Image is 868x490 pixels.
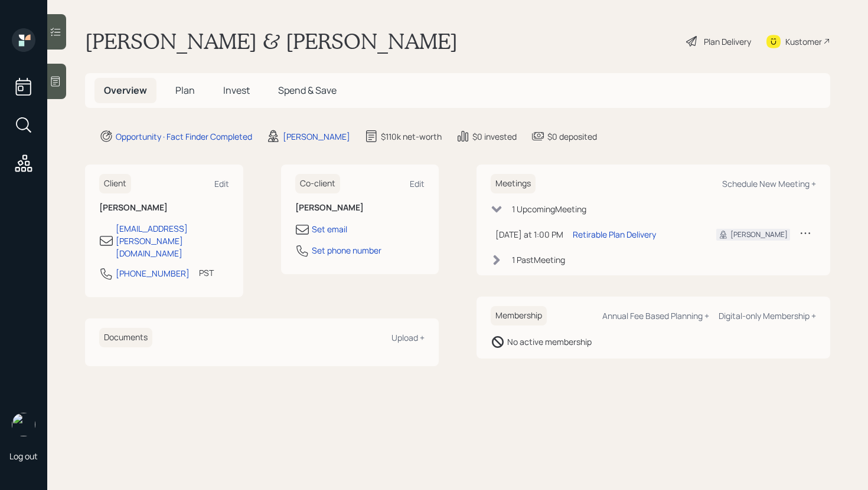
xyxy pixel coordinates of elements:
div: No active membership [507,336,592,348]
div: Edit [214,178,229,189]
div: [PERSON_NAME] [730,229,788,240]
div: Kustomer [785,35,822,48]
div: [PHONE_NUMBER] [116,267,190,279]
h6: Client [99,174,131,193]
h1: [PERSON_NAME] & [PERSON_NAME] [85,28,458,54]
h6: Documents [99,328,152,347]
span: Plan [175,84,195,97]
h6: Membership [491,306,547,325]
div: Retirable Plan Delivery [573,228,656,241]
div: Set phone number [312,244,381,256]
div: Log out [9,450,38,462]
div: $110k net-worth [381,130,442,143]
div: Set email [312,223,347,235]
div: Plan Delivery [704,35,751,48]
div: Annual Fee Based Planning + [602,310,709,321]
div: Opportunity · Fact Finder Completed [116,130,252,143]
div: 1 Upcoming Meeting [512,203,586,215]
div: $0 deposited [547,130,597,143]
span: Spend & Save [278,84,337,97]
div: [PERSON_NAME] [283,130,350,143]
h6: [PERSON_NAME] [295,203,425,213]
div: [DATE] at 1:00 PM [495,228,563,241]
div: [EMAIL_ADDRESS][PERSON_NAME][DOMAIN_NAME] [116,222,229,259]
div: Upload + [391,332,425,343]
div: PST [199,267,214,279]
div: Edit [410,178,425,189]
img: retirable_logo.png [12,413,35,436]
div: 1 Past Meeting [512,254,565,266]
div: Schedule New Meeting + [722,178,816,189]
h6: Co-client [295,174,340,193]
span: Invest [223,84,250,97]
h6: [PERSON_NAME] [99,203,229,213]
div: $0 invested [472,130,517,143]
div: Digital-only Membership + [719,310,816,321]
span: Overview [104,84,147,97]
h6: Meetings [491,174,536,193]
